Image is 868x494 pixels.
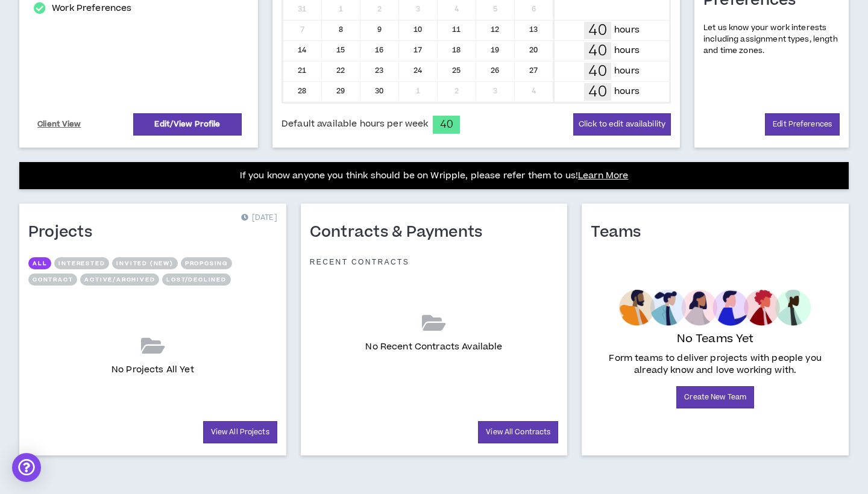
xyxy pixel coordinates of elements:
[596,352,835,377] p: Form teams to deliver projects with people you already know and love working with.
[52,1,131,16] a: Work Preferences
[478,421,558,443] a: View All Contracts
[54,257,109,269] button: Interested
[181,257,232,269] button: Proposing
[614,23,640,37] p: hours
[28,274,77,286] button: Contract
[203,421,277,443] a: View All Projects
[28,257,51,269] button: All
[112,257,177,269] button: Invited (new)
[619,290,811,326] img: empty
[591,223,650,242] h1: Teams
[281,117,428,131] span: Default available hours per week
[765,113,840,136] a: Edit Preferences
[241,212,277,224] p: [DATE]
[28,223,101,242] h1: Projects
[614,44,640,57] p: hours
[80,274,159,286] button: Active/Archived
[703,22,840,57] p: Let us know your work interests including assignment types, length and time zones.
[133,113,242,136] a: Edit/View Profile
[614,64,640,78] p: hours
[12,453,41,482] div: Open Intercom Messenger
[614,85,640,98] p: hours
[676,386,754,408] a: Create New Team
[578,169,628,182] a: Learn More
[36,114,83,135] a: Client View
[365,340,502,354] p: No Recent Contracts Available
[573,113,671,136] button: Click to edit availability
[162,274,230,286] button: Lost/Declined
[677,331,754,348] p: No Teams Yet
[240,169,629,183] p: If you know anyone you think should be on Wripple, please refer them to us!
[310,223,492,242] h1: Contracts & Payments
[310,257,410,267] p: Recent Contracts
[112,363,194,377] p: No Projects All Yet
